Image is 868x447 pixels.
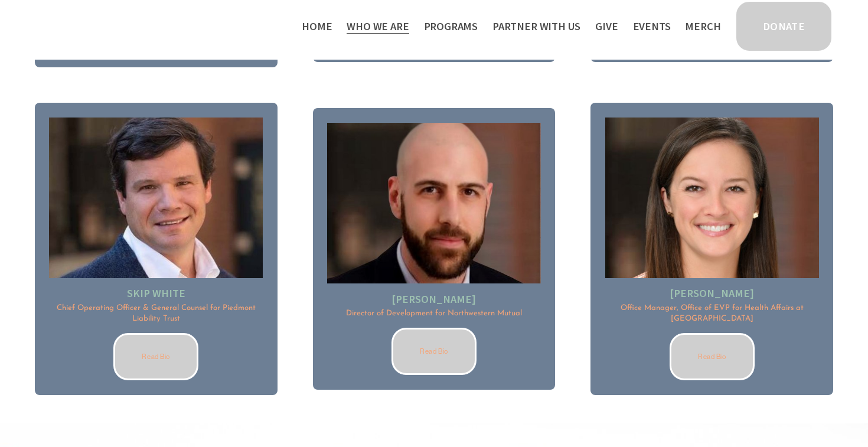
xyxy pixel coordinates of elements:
[492,18,580,35] span: Partner With Us
[492,17,580,36] a: folder dropdown
[633,17,671,36] a: Events
[685,17,720,36] a: Merch
[49,286,263,301] h2: Skip white
[113,333,198,380] a: Read Bio
[49,303,263,325] p: Chief Operating Officer & General Counsel for Piedmont Liability Trust
[595,17,618,36] a: Give
[327,292,541,306] h2: [PERSON_NAME]
[347,17,409,36] a: folder dropdown
[302,17,332,36] a: Home
[670,333,755,380] a: Read Bio
[347,18,409,35] span: Who We Are
[424,18,478,35] span: Programs
[391,328,477,375] a: Read Bio
[605,286,819,301] h2: [PERSON_NAME]
[327,308,541,319] p: Director of Development for Northwestern Mutual
[605,303,819,325] p: Office Manager, Office of EVP for Health Affairs at [GEOGRAPHIC_DATA]
[424,17,478,36] a: folder dropdown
